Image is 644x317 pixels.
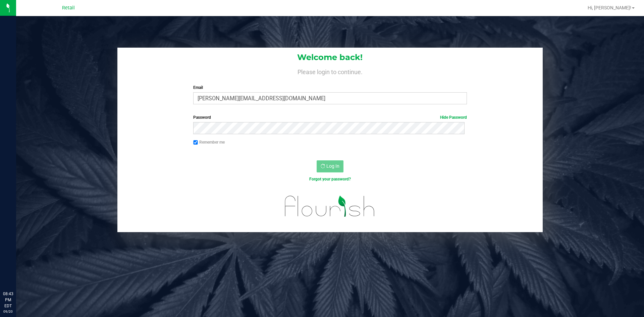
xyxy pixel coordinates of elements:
label: Remember me [193,139,225,145]
img: flourish_logo.svg [277,189,383,223]
span: Hi, [PERSON_NAME]! [588,5,631,10]
label: Email [193,85,467,91]
h4: Please login to continue. [117,67,543,75]
a: Forgot your password? [309,177,351,181]
span: Log In [326,163,339,169]
button: Log In [317,160,343,172]
input: Remember me [193,140,198,145]
span: Password [193,115,211,120]
a: Hide Password [440,115,467,120]
span: Retail [62,5,75,11]
h1: Welcome back! [117,53,543,62]
p: 08:43 PM EDT [3,291,13,309]
p: 09/20 [3,309,13,314]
